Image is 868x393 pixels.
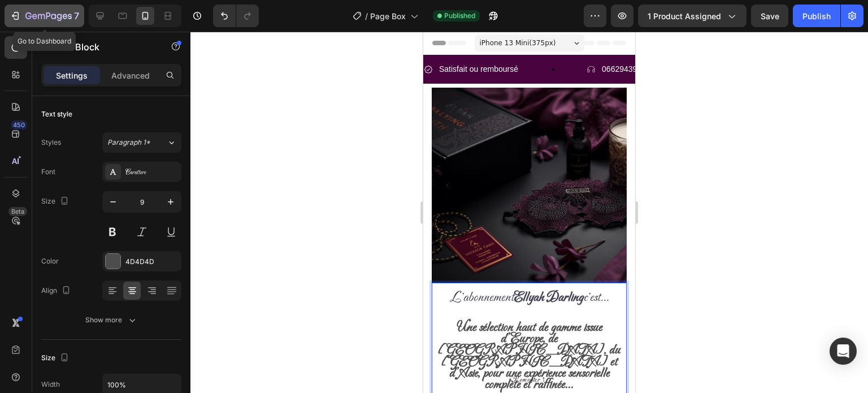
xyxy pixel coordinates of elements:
div: Font [41,167,55,177]
strong: Ellyah [91,257,121,274]
button: Carousel Next Arrow [181,147,194,161]
p: 7 [74,9,79,23]
button: Paragraph 1* [102,132,181,153]
span: Paragraph 1* [107,137,150,148]
div: 450 [11,120,27,129]
div: Size [41,351,71,366]
iframe: Design area [423,32,635,393]
div: Styles [41,137,61,148]
button: Carousel Back Arrow [18,147,31,161]
div: Color [41,256,59,266]
div: Undo/Redo [213,5,259,27]
div: Text style [41,109,72,119]
div: Carattere [125,167,179,178]
p: Advanced [111,70,150,81]
span: Page Box [370,10,406,22]
button: 7 [5,5,84,27]
span: L'abonnement c'est... [27,257,186,274]
span: 0662943961 [179,33,223,42]
button: 1 product assigned [638,5,747,27]
button: Save [751,5,788,27]
strong: Une sélection haut de gamme issue d’Europe, de [GEOGRAPHIC_DATA], du [GEOGRAPHIC_DATA] et d’Asie,... [15,287,197,361]
div: 4D4D4D [125,257,179,267]
span: 1 product assigned [648,10,721,22]
div: Beta [8,207,27,216]
span: Published [444,11,475,21]
div: Width [41,379,60,390]
span: Save [761,11,779,21]
div: Size [41,194,71,209]
p: Text Block [55,40,151,54]
div: Show more [85,314,138,326]
span: / [365,10,368,22]
span: Remonter ↑ [89,344,123,353]
p: Settings [56,70,88,81]
button: Show more [41,310,181,330]
div: Open Intercom Messenger [830,338,857,365]
div: Publish [802,10,831,22]
div: Align [41,283,73,299]
strong: Darling [124,257,160,274]
button: Publish [793,5,840,27]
